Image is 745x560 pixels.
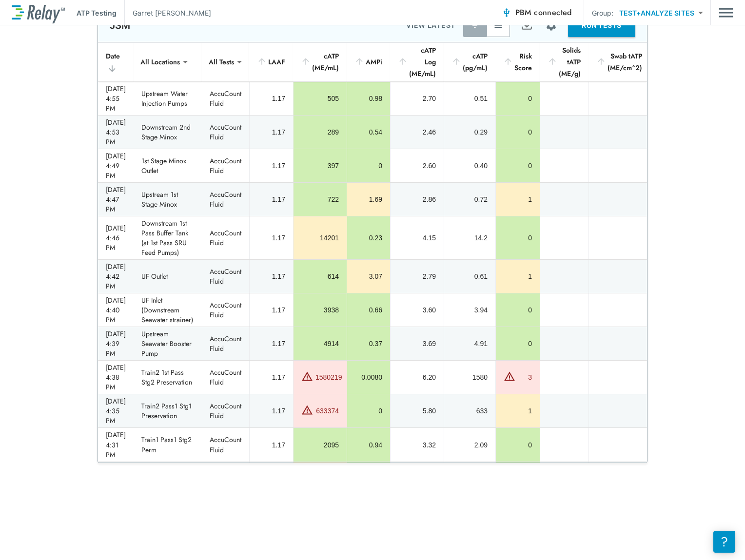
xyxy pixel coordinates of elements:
[301,370,313,382] img: Warning
[301,161,339,171] div: 397
[315,406,339,416] div: 633374
[134,327,202,360] td: Upstream Seawater Booster Pump
[452,339,488,348] div: 4.91
[452,271,488,281] div: 0.61
[106,185,126,214] div: [DATE] 4:47 PM
[355,127,382,137] div: 0.54
[257,56,285,68] div: LAAF
[106,430,126,459] div: [DATE] 4:31 PM
[301,94,339,103] div: 505
[110,19,130,31] p: JSM
[470,20,480,30] img: Latest
[134,260,202,293] td: UF Outlet
[12,2,65,23] img: LuminUltra Relay
[106,262,126,291] div: [DATE] 4:42 PM
[719,3,733,22] button: Main menu
[134,361,202,394] td: Train2 1st Pass Stg2 Preservation
[134,82,202,115] td: Upstream Water Injection Pumps
[548,44,581,79] div: Solids tATP (ME/g)
[301,404,313,416] img: Warning
[355,305,382,315] div: 0.66
[202,183,249,216] td: AccuCount Fluid
[134,116,202,149] td: Downstream 2nd Stage Minox
[504,127,532,137] div: 0
[398,339,436,348] div: 3.69
[452,440,488,450] div: 2.09
[504,440,532,450] div: 0
[451,50,488,74] div: cATP (pg/mL)
[202,216,249,259] td: AccuCount Fluid
[452,372,488,382] div: 1580
[452,406,488,416] div: 633
[596,50,642,74] div: Swab tATP (ME/cm^2)
[355,406,382,416] div: 0
[503,50,532,74] div: Risk Score
[257,194,285,204] div: 1.17
[398,127,436,137] div: 2.46
[257,372,285,382] div: 1.17
[398,406,436,416] div: 5.80
[398,271,436,281] div: 2.79
[257,406,285,416] div: 1.17
[77,8,117,18] p: ATP Testing
[452,161,488,171] div: 0.40
[452,305,488,315] div: 3.94
[134,52,187,72] div: All Locations
[355,440,382,450] div: 0.94
[592,8,614,18] p: Group:
[202,462,249,495] td: AccuCount Fluid
[301,305,339,315] div: 3938
[106,329,126,358] div: [DATE] 4:39 PM
[504,370,515,382] img: Warning
[301,127,339,137] div: 289
[398,440,436,450] div: 3.32
[355,271,382,281] div: 3.07
[545,19,557,32] img: Settings Icon
[134,462,202,495] td: Train1 Pass1 Stg 2 Reject
[398,305,436,315] div: 3.60
[202,361,249,394] td: AccuCount Fluid
[452,233,488,243] div: 14.2
[106,396,126,425] div: [DATE] 4:35 PM
[504,271,532,281] div: 1
[398,161,436,171] div: 2.60
[257,161,285,171] div: 1.17
[504,233,532,243] div: 0
[133,8,211,18] p: Garret [PERSON_NAME]
[134,394,202,427] td: Train2 Pass1 Stg1 Preservation
[504,406,532,416] div: 1
[504,94,532,103] div: 0
[134,428,202,461] td: Train1 Pass1 Stg2 Perm
[521,19,533,32] img: Export Icon
[354,56,382,68] div: AMPi
[515,6,572,19] span: PBM
[398,233,436,243] div: 4.15
[301,440,339,450] div: 2095
[202,428,249,461] td: AccuCount Fluid
[493,20,503,30] img: View All
[257,271,285,281] div: 1.17
[315,372,342,382] div: 1580219
[515,14,538,37] button: Export
[257,94,285,103] div: 1.17
[502,8,511,18] img: Connected Icon
[355,161,382,171] div: 0
[452,194,488,204] div: 0.72
[498,3,576,22] button: PBM connected
[106,84,126,113] div: [DATE] 4:55 PM
[398,44,436,79] div: cATP Log (ME/mL)
[504,305,532,315] div: 0
[134,216,202,259] td: Downstream 1st Pass Buffer Tank (at 1st Pass SRU Feed Pumps)
[355,339,382,348] div: 0.37
[202,260,249,293] td: AccuCount Fluid
[301,50,339,74] div: cATP (ME/mL)
[398,372,436,382] div: 6.20
[719,3,733,22] img: Drawer Icon
[134,293,202,327] td: UF Inlet (Downstream Seawater strainer)
[202,293,249,327] td: AccuCount Fluid
[518,372,532,382] div: 3
[355,233,382,243] div: 0.23
[398,94,436,103] div: 2.70
[355,194,382,204] div: 1.69
[538,13,564,39] button: Site setup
